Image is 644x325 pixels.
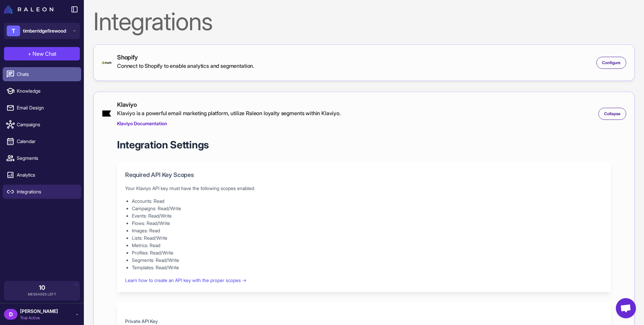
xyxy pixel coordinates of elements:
[102,110,112,117] img: klaviyo.png
[93,9,635,34] div: Integrations
[132,227,603,234] li: Images: Read
[3,151,81,165] a: Segments
[102,61,112,64] img: shopify-logo-primary-logo-456baa801ee66a0a435671082365958316831c9960c480451dd0330bcdae304f.svg
[28,50,31,58] span: +
[132,264,603,271] li: Templates: Read/Write
[616,298,636,318] a: Open chat
[132,212,603,220] li: Events: Read/Write
[3,67,81,81] a: Chats
[117,109,341,117] div: Klaviyo is a powerful email marketing platform, utilize Raleon loyalty segments within Klaviyo.
[132,249,603,257] li: Profiles: Read/Write
[132,257,603,264] li: Segments: Read/Write
[125,318,603,325] label: Private API Key
[3,118,81,132] a: Campaigns
[125,277,247,283] a: Learn how to create an API key with the proper scopes →
[132,242,603,249] li: Metrics: Read
[4,5,53,13] img: Raleon Logo
[20,308,58,315] span: [PERSON_NAME]
[39,285,45,291] span: 10
[132,197,603,205] li: Accounts: Read
[117,138,209,151] h1: Integration Settings
[602,60,621,66] span: Configure
[17,121,76,128] span: Campaigns
[4,47,80,60] button: +New Chat
[17,171,76,179] span: Analytics
[132,205,603,212] li: Campaigns: Read/Write
[117,100,341,109] div: Klaviyo
[132,220,603,227] li: Flows: Read/Write
[17,138,76,145] span: Calendar
[125,185,603,192] p: Your Klaviyo API key must have the following scopes enabled:
[17,188,76,195] span: Integrations
[117,120,341,127] a: Klaviyo Documentation
[3,185,81,199] a: Integrations
[117,62,254,70] div: Connect to Shopify to enable analytics and segmentation.
[4,23,80,39] button: Ttimberridgefirewood
[4,309,17,320] div: D
[125,170,603,179] h2: Required API Key Scopes
[3,101,81,115] a: Email Design
[117,53,254,62] div: Shopify
[3,168,81,182] a: Analytics
[3,84,81,98] a: Knowledge
[604,111,621,117] span: Collapse
[132,234,603,242] li: Lists: Read/Write
[33,50,56,58] span: New Chat
[7,26,20,36] div: T
[17,71,76,78] span: Chats
[28,292,56,297] span: Messages Left
[23,27,66,35] span: timberridgefirewood
[17,104,76,111] span: Email Design
[17,87,76,95] span: Knowledge
[3,134,81,148] a: Calendar
[20,315,58,321] span: Trial Active
[17,154,76,162] span: Segments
